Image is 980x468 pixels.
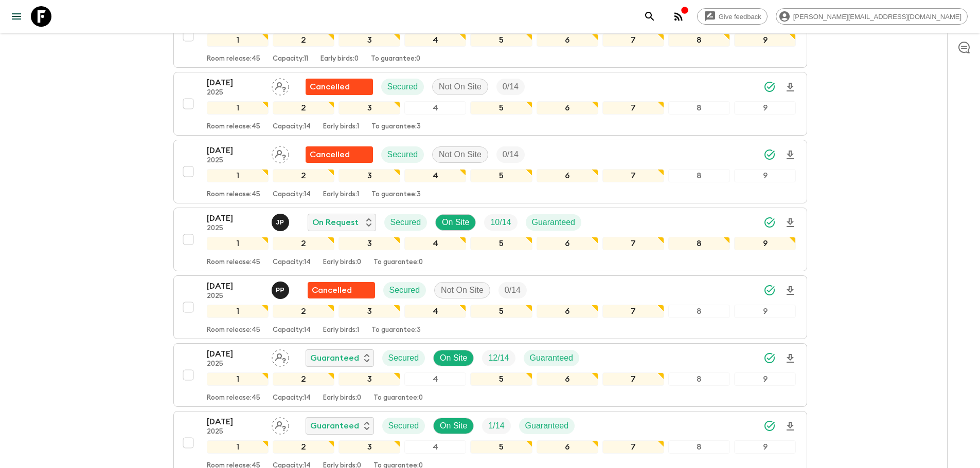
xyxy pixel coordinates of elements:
[272,149,289,157] span: Assign pack leader
[404,33,466,47] div: 4
[668,169,730,182] div: 8
[312,284,352,296] p: Cancelled
[371,191,421,199] p: To guarantee: 3
[207,89,263,97] p: 2025
[323,258,361,267] p: Early birds: 0
[537,440,598,454] div: 6
[784,352,796,365] svg: Download Onboarding
[338,372,400,386] div: 3
[432,146,488,163] div: Not On Site
[734,33,796,47] div: 9
[503,148,519,161] p: 0 / 14
[470,372,532,386] div: 5
[784,420,796,433] svg: Download Onboarding
[404,169,466,182] div: 4
[272,217,291,225] span: Joseph Pimentel
[383,282,426,298] div: Secured
[310,352,359,364] p: Guaranteed
[373,258,423,267] p: To guarantee: 0
[484,214,517,231] div: Trip Fill
[763,284,776,296] svg: Synced Successfully
[273,326,311,334] p: Capacity: 14
[602,169,664,182] div: 7
[272,352,289,361] span: Assign pack leader
[668,237,730,250] div: 8
[273,394,311,402] p: Capacity: 14
[207,101,269,115] div: 1
[207,280,263,292] p: [DATE]
[384,214,427,231] div: Secured
[434,282,490,298] div: Not On Site
[668,305,730,318] div: 8
[788,13,967,21] span: [PERSON_NAME][EMAIL_ADDRESS][DOMAIN_NAME]
[207,348,263,360] p: [DATE]
[173,72,807,136] button: [DATE]2025Assign pack leaderFlash Pack cancellationSecuredNot On SiteTrip Fill123456789Room relea...
[323,123,359,131] p: Early birds: 1
[338,305,400,318] div: 3
[432,79,488,95] div: Not On Site
[498,282,527,298] div: Trip Fill
[470,237,532,250] div: 5
[784,149,796,161] svg: Download Onboarding
[207,169,269,182] div: 1
[381,79,424,95] div: Secured
[602,101,664,115] div: 7
[207,258,260,267] p: Room release: 45
[537,169,598,182] div: 6
[734,372,796,386] div: 9
[763,420,776,432] svg: Synced Successfully
[490,216,511,229] p: 10 / 14
[784,217,796,229] svg: Download Onboarding
[602,33,664,47] div: 7
[207,360,263,368] p: 2025
[537,33,598,47] div: 6
[273,101,334,115] div: 2
[404,305,466,318] div: 4
[382,418,425,434] div: Secured
[668,440,730,454] div: 8
[371,326,421,334] p: To guarantee: 3
[273,237,334,250] div: 2
[310,420,359,432] p: Guaranteed
[389,284,420,296] p: Secured
[433,418,474,434] div: On Site
[173,275,807,339] button: [DATE]2025Pabel PerezFlash Pack cancellationSecuredNot On SiteTrip Fill123456789Room release:45Ca...
[387,81,418,93] p: Secured
[404,372,466,386] div: 4
[713,13,767,21] span: Give feedback
[371,55,420,63] p: To guarantee: 0
[440,420,467,432] p: On Site
[272,285,291,293] span: Pabel Perez
[273,305,334,318] div: 2
[439,148,482,161] p: Not On Site
[207,123,260,131] p: Room release: 45
[6,6,27,27] button: menu
[207,416,263,428] p: [DATE]
[784,285,796,297] svg: Download Onboarding
[276,218,284,227] p: J P
[207,394,260,402] p: Room release: 45
[338,33,400,47] div: 3
[207,77,263,89] p: [DATE]
[404,101,466,115] div: 4
[272,420,289,428] span: Assign pack leader
[173,4,807,68] button: [DATE]2025Hector Carillo On RequestSecuredOn SiteTrip FillGuaranteed123456789Room release:45Capac...
[442,216,469,229] p: On Site
[207,55,260,63] p: Room release: 45
[173,208,807,271] button: [DATE]2025Joseph PimentelOn RequestSecuredOn SiteTrip FillGuaranteed123456789Room release:45Capac...
[602,372,664,386] div: 7
[537,101,598,115] div: 6
[388,352,419,364] p: Secured
[272,282,291,299] button: PP
[323,326,359,334] p: Early birds: 1
[734,169,796,182] div: 9
[525,420,569,432] p: Guaranteed
[639,6,660,27] button: search adventures
[381,146,424,163] div: Secured
[602,305,664,318] div: 7
[697,8,768,25] a: Give feedback
[440,352,467,364] p: On Site
[734,237,796,250] div: 9
[207,372,269,386] div: 1
[388,420,419,432] p: Secured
